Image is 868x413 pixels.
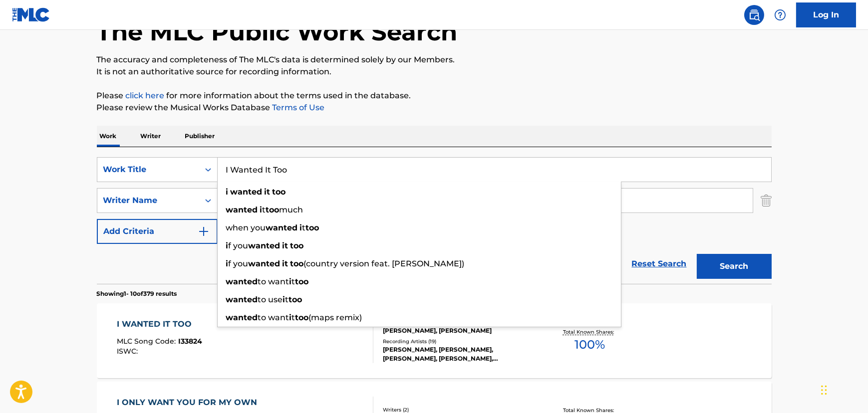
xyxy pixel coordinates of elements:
[117,337,178,346] span: MLC Song Code :
[266,205,280,214] strong: too
[97,102,772,114] p: Please review the Musical Works Database
[627,253,692,275] a: Reset Search
[231,187,263,197] strong: wanted
[226,277,258,286] strong: wanted
[229,241,249,250] span: f you
[273,187,286,197] strong: too
[249,241,281,250] strong: wanted
[283,295,286,304] strong: i
[286,295,289,304] span: t
[295,313,309,322] strong: too
[383,345,534,363] div: [PERSON_NAME], [PERSON_NAME], [PERSON_NAME], [PERSON_NAME], [PERSON_NAME]
[266,223,298,232] strong: wanted
[126,91,165,100] a: click here
[265,187,271,197] strong: it
[97,66,772,78] p: It is not an authoritative source for recording information.
[97,17,458,47] h1: The MLC Public Work Search
[304,259,465,268] span: (country version feat. [PERSON_NAME])
[290,241,304,250] strong: too
[306,223,319,232] strong: too
[748,9,760,21] img: search
[249,259,281,268] strong: wanted
[770,5,790,25] div: Help
[383,326,534,335] div: [PERSON_NAME], [PERSON_NAME]
[97,54,772,66] p: The accuracy and completeness of The MLC's data is determined solely by our Members.
[295,277,309,286] strong: too
[744,5,764,25] a: Public Search
[818,365,868,413] iframe: Chat Widget
[258,295,283,304] span: to use
[229,259,249,268] span: f you
[761,188,772,213] img: Delete Criterion
[97,303,772,378] a: I WANTED IT TOOMLC Song Code:I33824ISWC:Writers (2)[PERSON_NAME], [PERSON_NAME]Recording Artists ...
[198,225,210,237] img: 9d2ae6d4665cec9f34b9.svg
[117,318,202,330] div: I WANTED IT TOO
[283,259,289,268] strong: it
[821,375,827,405] div: Drag
[309,313,362,322] span: (maps remix)
[290,259,304,268] strong: too
[97,289,177,298] p: Showing 1 - 10 of 379 results
[697,254,772,279] button: Search
[289,277,292,286] strong: i
[97,219,218,244] button: Add Criteria
[226,313,258,322] strong: wanted
[258,313,289,322] span: to want
[300,223,302,232] strong: i
[97,90,772,102] p: Please for more information about the terms used in the database.
[97,157,772,284] form: Search Form
[774,9,786,21] img: help
[271,103,325,112] a: Terms of Use
[226,223,266,232] span: when you
[97,126,120,147] p: Work
[226,241,229,250] strong: i
[292,313,295,322] span: t
[182,126,218,147] p: Publisher
[117,347,140,356] span: ISWC :
[563,328,616,336] p: Total Known Shares:
[226,205,258,214] strong: wanted
[103,164,193,176] div: Work Title
[178,337,202,346] span: I33824
[226,187,229,197] strong: i
[289,295,302,304] strong: too
[292,277,295,286] span: t
[138,126,164,147] p: Writer
[575,336,605,354] span: 100 %
[226,259,229,268] strong: i
[289,313,292,322] strong: i
[117,397,262,409] div: I ONLY WANT YOU FOR MY OWN
[226,295,258,304] strong: wanted
[280,205,303,214] span: much
[383,338,534,345] div: Recording Artists ( 19 )
[263,205,266,214] span: t
[12,7,50,22] img: MLC Logo
[103,195,193,206] div: Writer Name
[796,2,856,27] a: Log In
[283,241,289,250] strong: it
[260,205,263,214] strong: i
[302,223,306,232] span: t
[258,277,289,286] span: to want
